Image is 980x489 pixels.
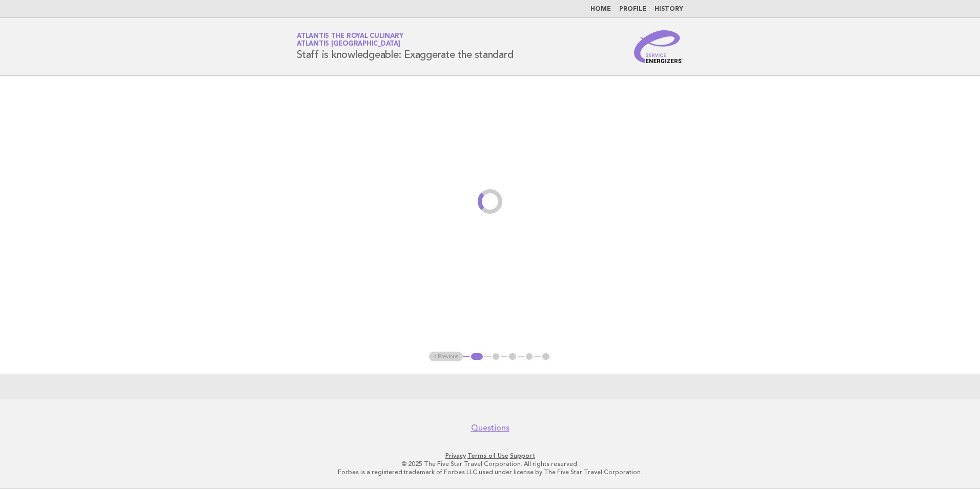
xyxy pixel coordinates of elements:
h1: Staff is knowledgeable: Exaggerate the standard [297,33,513,60]
p: · · [176,452,804,460]
a: Terms of Use [467,452,508,459]
a: Questions [471,423,509,433]
img: Service Energizers [634,30,683,63]
a: Home [590,6,611,12]
p: Forbes is a registered trademark of Forbes LLC used under license by The Five Star Travel Corpora... [176,468,804,476]
p: © 2025 The Five Star Travel Corporation. All rights reserved. [176,460,804,468]
span: Atlantis [GEOGRAPHIC_DATA] [297,41,400,48]
a: Profile [619,6,646,12]
a: History [655,6,683,12]
a: Support [510,452,535,459]
a: Privacy [445,452,466,459]
a: Atlantis the Royal CulinaryAtlantis [GEOGRAPHIC_DATA] [297,33,403,47]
